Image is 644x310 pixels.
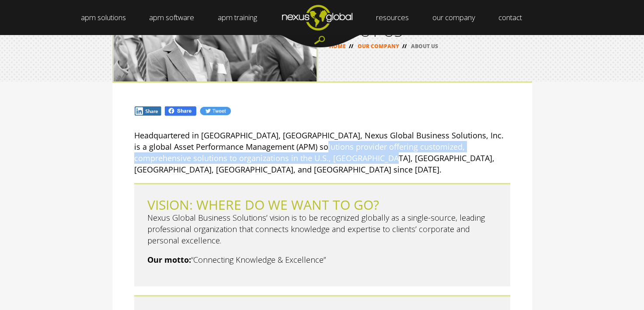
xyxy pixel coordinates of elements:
[147,197,497,212] h2: VISION: WHERE DO WE WANT TO GO?
[147,212,497,246] p: Nexus Global Business Solutions’ vision is to be recognized globally as a single-source, leading ...
[147,254,191,265] strong: Our motto:
[147,254,497,265] p: “Connecting Knowledge & Excellence”
[134,130,510,175] p: Headquartered in [GEOGRAPHIC_DATA], [GEOGRAPHIC_DATA], Nexus Global Business Solutions, Inc. is a...
[134,106,162,116] img: In.jpg
[164,106,197,116] img: Fb.png
[199,106,231,116] img: Tw.jpg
